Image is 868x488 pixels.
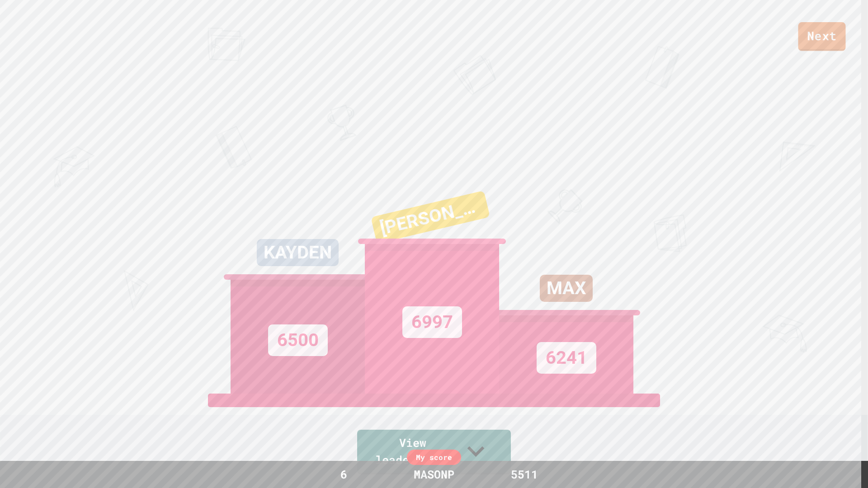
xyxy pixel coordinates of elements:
[310,466,377,483] div: 6
[257,239,339,266] div: KAYDEN
[540,275,593,302] div: MAX
[402,306,462,338] div: 6997
[537,342,596,374] div: 6241
[798,22,846,51] a: Next
[371,191,490,244] div: [PERSON_NAME]
[491,466,558,483] div: 5511
[357,430,511,474] a: View leaderboard
[407,450,461,465] div: My score
[405,466,463,483] div: MASONP
[268,324,328,356] div: 6500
